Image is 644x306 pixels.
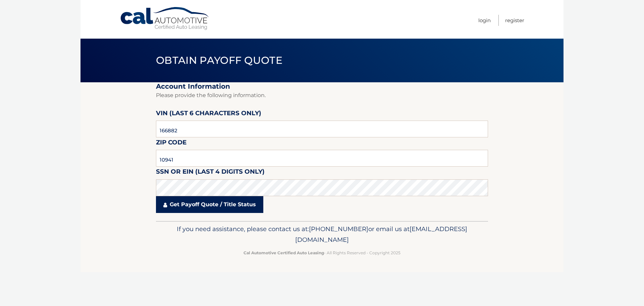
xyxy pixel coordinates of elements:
[505,15,524,26] a: Register
[156,54,282,67] span: Obtain Payoff Quote
[160,224,484,245] p: If you need assistance, please contact us at: or email us at
[478,15,491,26] a: Login
[156,91,488,100] p: Please provide the following information.
[120,7,210,31] a: Cal Automotive
[156,167,265,179] label: SSN or EIN (last 4 digits only)
[309,225,368,233] span: [PHONE_NUMBER]
[156,137,186,150] label: Zip Code
[244,250,324,255] strong: Cal Automotive Certified Auto Leasing
[160,249,484,256] p: - All Rights Reserved - Copyright 2025
[156,196,263,213] a: Get Payoff Quote / Title Status
[156,82,488,91] h2: Account Information
[156,108,261,121] label: VIN (last 6 characters only)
